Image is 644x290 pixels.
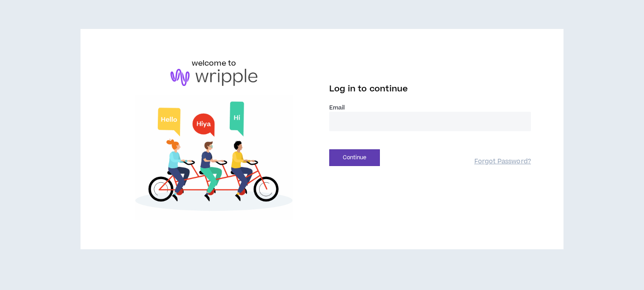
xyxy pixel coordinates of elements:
img: Welcome to Wripple [113,95,315,220]
button: Continue [329,149,380,166]
label: Email [329,104,531,112]
h6: welcome to [192,58,237,69]
span: Log in to continue [329,83,408,95]
img: logo-brand.png [170,69,257,86]
a: Forgot Password? [474,157,531,166]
